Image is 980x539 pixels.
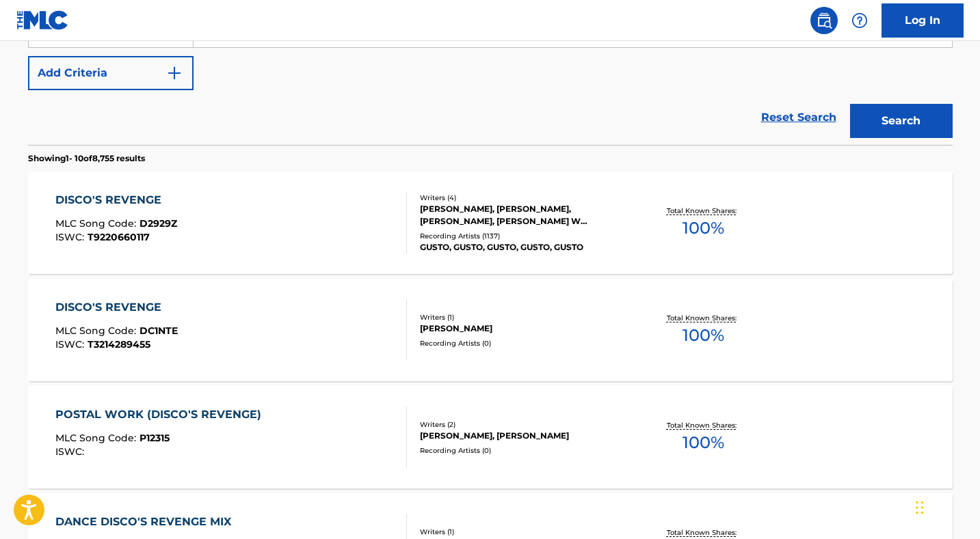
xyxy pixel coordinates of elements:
[55,445,88,458] span: ISWC :
[55,231,88,243] span: ISWC :
[420,241,626,253] div: GUSTO, GUSTO, GUSTO, GUSTO, GUSTO
[420,203,626,227] div: [PERSON_NAME], [PERSON_NAME], [PERSON_NAME], [PERSON_NAME] W [PERSON_NAME] JR
[420,322,626,335] div: [PERSON_NAME]
[55,432,140,444] span: MLC Song Code :
[420,338,626,348] div: Recording Artists ( 0 )
[28,386,953,488] a: POSTAL WORK (DISCO'S REVENGE)MLC Song Code:P12315ISWC:Writers (2)[PERSON_NAME], [PERSON_NAME]Reco...
[420,527,626,537] div: Writers ( 1 )
[28,279,953,381] a: DISCO'S REVENGEMLC Song Code:DC1NTEISWC:T3214289455Writers (1)[PERSON_NAME]Recording Artists (0)T...
[140,432,170,444] span: P12315
[667,206,740,216] p: Total Known Shares:
[28,152,145,165] p: Showing 1 - 10 of 8,755 results
[166,65,183,81] img: 9d2ae6d4665cec9f34b9.svg
[55,217,140,230] span: MLC Song Code :
[28,56,194,90] button: Add Criteria
[667,313,740,323] p: Total Known Shares:
[912,473,980,539] iframe: Chat Widget
[420,231,626,241] div: Recording Artists ( 1137 )
[55,338,88,350] span: ISWC :
[420,419,626,430] div: Writers ( 2 )
[810,7,838,34] a: Public Search
[140,324,178,337] span: DC1NTE
[846,7,873,34] div: Help
[882,3,964,38] a: Log In
[420,193,626,203] div: Writers ( 4 )
[420,312,626,322] div: Writers ( 1 )
[55,299,178,316] div: DISCO'S REVENGE
[420,445,626,456] div: Recording Artists ( 0 )
[816,12,832,29] img: search
[667,527,740,538] p: Total Known Shares:
[683,216,724,240] span: 100 %
[88,231,150,243] span: T9220660117
[28,171,953,274] a: DISCO'S REVENGEMLC Song Code:D2929ZISWC:T9220660117Writers (4)[PERSON_NAME], [PERSON_NAME], [PERS...
[850,104,953,138] button: Search
[420,430,626,442] div: [PERSON_NAME], [PERSON_NAME]
[28,14,953,145] form: Search Form
[667,420,740,430] p: Total Known Shares:
[140,217,177,230] span: D2929Z
[55,192,177,208] div: DISCO'S REVENGE
[851,12,868,29] img: help
[683,430,724,455] span: 100 %
[55,324,140,337] span: MLC Song Code :
[88,338,150,350] span: T3214289455
[916,487,924,528] div: Drag
[754,102,843,133] a: Reset Search
[55,406,268,423] div: POSTAL WORK (DISCO'S REVENGE)
[55,514,238,530] div: DANCE DISCO'S REVENGE MIX
[683,323,724,348] span: 100 %
[16,10,69,30] img: MLC Logo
